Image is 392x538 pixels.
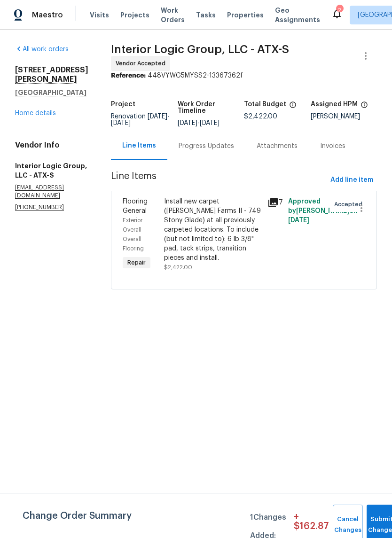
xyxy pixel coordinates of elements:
span: [DATE] [178,120,197,126]
div: Attachments [257,141,298,151]
span: [DATE] [148,113,167,120]
h4: Vendor Info [15,140,88,150]
span: Accepted [334,200,366,209]
span: Tasks [196,12,216,18]
div: Line Items [122,141,156,150]
span: Work Orders [161,6,185,24]
a: All work orders [15,46,69,53]
h5: Work Order Timeline [178,101,244,114]
div: Install new carpet ([PERSON_NAME] Farms II - 749 Stony Glade) at all previously carpeted location... [164,197,262,263]
h5: Project [111,101,135,108]
span: [DATE] [288,217,309,224]
span: $2,422.00 [164,265,192,270]
div: 448VYWG5MYSS2-13367362f [111,71,377,80]
span: Approved by [PERSON_NAME] on [288,198,358,224]
span: Interior Logic Group, LLC - ATX-S [111,44,289,55]
span: Projects [120,10,149,20]
span: Flooring General [123,198,148,214]
span: Exterior Overall - Overall Flooring [123,218,145,251]
span: Maestro [32,10,63,20]
span: Add line item [330,174,373,186]
div: [PERSON_NAME] [311,113,377,120]
span: Properties [227,10,264,20]
div: Progress Updates [179,141,234,151]
span: - [178,120,220,126]
span: Geo Assignments [275,6,320,24]
a: Home details [15,110,56,117]
button: Add line item [327,172,377,189]
span: - [111,113,170,126]
h5: Assigned HPM [311,101,358,108]
span: Repair [124,258,149,267]
div: 7 [267,197,282,208]
span: The hpm assigned to this work order. [361,101,368,113]
span: The total cost of line items that have been proposed by Opendoor. This sum includes line items th... [289,101,297,113]
b: Reference: [111,72,146,79]
span: Vendor Accepted [116,59,169,68]
div: 2 [336,6,343,15]
span: [DATE] [200,120,220,126]
span: $2,422.00 [244,113,277,120]
span: Line Items [111,172,327,189]
span: Renovation [111,113,170,126]
span: [DATE] [111,120,131,126]
h5: Interior Logic Group, LLC - ATX-S [15,161,88,180]
h5: Total Budget [244,101,286,108]
div: Invoices [320,141,345,151]
span: Visits [90,10,109,20]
